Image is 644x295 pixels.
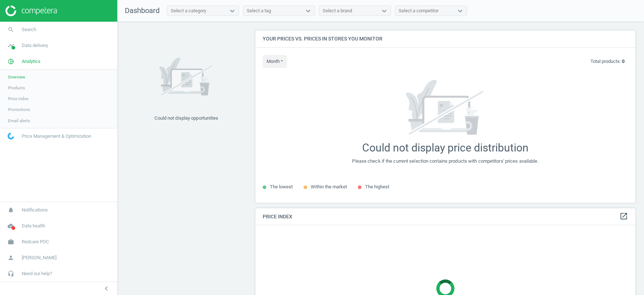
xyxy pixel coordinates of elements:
[263,55,287,68] button: month
[8,85,25,91] span: Products
[8,118,30,124] span: Email alerts
[255,30,635,47] h4: Your prices vs. prices in stores you monitor
[365,184,389,189] span: The highest
[4,39,18,52] i: timeline
[22,239,49,245] span: Redcare POC
[102,284,111,293] i: chevron_left
[362,141,529,154] div: Could not display price distribution
[255,208,635,225] h4: Price Index
[392,80,499,136] img: 7171a7ce662e02b596aeec34d53f281b.svg
[22,207,48,213] span: Notifications
[8,107,30,112] span: Promotions
[5,5,57,16] img: ajHJNr6hYgQAAAAASUVORK5CYII=
[399,8,438,14] div: Select a competitor
[323,8,352,14] div: Select a brand
[8,96,29,102] span: Price index
[352,158,538,164] div: Please check if the current selection contains products with competitors' prices available.
[247,8,271,14] div: Select a tag
[8,74,25,80] span: Overview
[4,203,18,217] i: notifications
[22,270,52,277] span: Need our help?
[22,223,45,229] span: Data health
[22,58,41,65] span: Analytics
[590,58,624,65] p: Total products:
[22,133,91,140] span: Price Management & Optimization
[4,267,18,281] i: headset_mic
[8,133,14,140] img: wGWNvw8QSZomAAAAABJRU5ErkJggg==
[4,55,18,68] i: pie_chart_outlined
[22,42,48,49] span: Data delivery
[4,23,18,37] i: search
[171,8,206,14] div: Select a category
[4,235,18,249] i: work
[311,184,347,189] span: Within the market
[622,59,624,64] b: 0
[4,219,18,233] i: cloud_done
[154,115,218,121] div: Could not display opportunities
[270,184,293,189] span: The lowest
[4,251,18,265] i: person
[22,26,36,33] span: Search
[619,212,628,221] i: open_in_new
[125,6,160,15] span: Dashboard
[97,284,115,293] button: chevron_left
[619,212,628,221] a: open_in_new
[22,255,56,261] span: [PERSON_NAME]
[159,48,213,106] img: 7171a7ce662e02b596aeec34d53f281b.svg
